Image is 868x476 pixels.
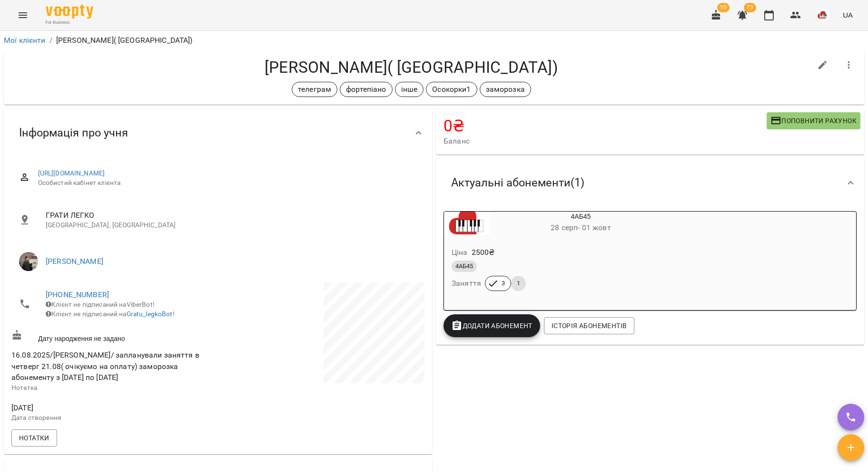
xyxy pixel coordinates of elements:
[38,169,105,177] a: [URL][DOMAIN_NAME]
[4,35,864,46] nav: breadcrumb
[770,115,857,126] span: Поповнити рахунок
[444,116,767,136] h4: 0 ₴
[56,35,193,46] p: [PERSON_NAME]( [GEOGRAPHIC_DATA])
[10,328,218,345] div: Дату народження не задано
[767,112,860,129] button: Поповнити рахунок
[46,19,93,26] span: For Business
[46,257,103,266] a: [PERSON_NAME]
[490,212,672,234] div: 4АБ45
[46,290,109,299] a: [PHONE_NUMBER]
[11,58,811,77] h4: [PERSON_NAME]( [GEOGRAPHIC_DATA])
[4,108,432,157] div: Інформація про учня
[717,3,730,12] span: 10
[292,82,337,97] div: телеграм
[11,350,199,382] span: 16.08.2025/[PERSON_NAME]/ запланували заняття в четверг 21.08( очікуємо на оплату) заморозка абон...
[46,5,93,19] img: Voopty Logo
[46,310,175,318] span: Клієнт не підписаний на !
[436,158,864,207] div: Актуальні абонементи(1)
[552,320,627,331] span: Історія абонементів
[444,314,540,337] button: Додати Абонемент
[11,402,216,414] span: [DATE]
[444,212,672,302] button: 4АБ4528 серп- 01 жовтЦіна2500₴4АБ45Заняття31
[843,10,853,20] span: UA
[816,9,829,22] img: 42377b0de29e0fb1f7aad4b12e1980f7.jpeg
[544,317,634,334] button: Історія абонементів
[452,277,481,290] h6: Заняття
[4,36,46,45] a: Мої клієнти
[551,223,611,232] span: 28 серп - 01 жовт
[46,210,417,221] span: ГРАТИ ЛЕГКО
[426,82,477,97] div: Осокорки1
[444,212,490,234] div: 4АБ45
[744,3,756,12] span: 73
[452,262,477,271] span: 4АБ45
[127,310,173,318] a: Gratu_legkoBot
[451,175,584,190] span: Актуальні абонементи ( 1 )
[395,82,424,97] div: інше
[11,383,216,393] p: Нотатка
[472,247,495,258] p: 2500 ₴
[49,35,52,46] li: /
[19,252,38,271] img: Тетяна КУРУЧ
[401,84,418,95] p: інше
[340,82,392,97] div: фортепіано
[452,246,468,259] h6: Ціна
[298,84,331,95] p: телеграм
[511,279,526,288] span: 1
[444,136,767,147] span: Баланс
[46,301,155,308] span: Клієнт не підписаний на ViberBot!
[11,413,216,423] p: Дата створення
[19,432,49,444] span: Нотатки
[432,84,471,95] p: Осокорки1
[46,221,417,230] p: [GEOGRAPHIC_DATA], [GEOGRAPHIC_DATA]
[496,279,511,288] span: 3
[839,6,857,24] button: UA
[11,429,57,447] button: Нотатки
[480,82,531,97] div: заморозка
[486,84,525,95] p: заморозка
[346,84,386,95] p: фортепіано
[11,4,34,27] button: Menu
[19,126,128,140] span: Інформація про учня
[451,320,533,331] span: Додати Абонемент
[38,178,417,188] span: Особистий кабінет клієнта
